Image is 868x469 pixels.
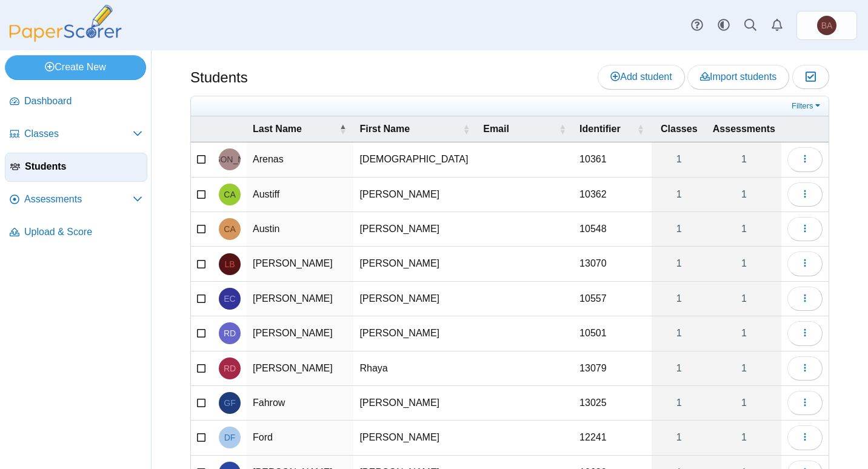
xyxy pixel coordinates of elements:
[817,16,836,35] span: Brent Adams
[610,72,672,82] span: Add student
[652,212,707,246] a: 1
[339,116,346,142] span: Last Name : Activate to invert sorting
[796,11,857,40] a: Brent Adams
[573,386,652,421] td: 13025
[713,124,775,134] span: Assessments
[224,329,236,338] span: Richard Darr
[573,212,652,247] td: 10548
[637,116,644,142] span: Identifier : Activate to sort
[24,193,133,206] span: Assessments
[573,282,652,316] td: 10557
[687,65,789,89] a: Import students
[5,5,126,42] img: PaperScorer
[353,421,477,455] td: [PERSON_NAME]
[247,351,353,386] td: [PERSON_NAME]
[700,72,776,82] span: Import students
[359,124,410,134] span: First Name
[821,21,833,30] span: Brent Adams
[190,67,248,88] h1: Students
[661,124,698,134] span: Classes
[24,225,142,239] span: Upload & Score
[5,33,126,44] a: PaperScorer
[652,316,707,350] a: 1
[224,433,236,442] span: Damon Ford
[253,124,302,134] span: Last Name
[707,316,781,350] a: 1
[573,351,652,386] td: 13079
[5,55,146,79] a: Create New
[247,247,353,281] td: [PERSON_NAME]
[483,124,509,134] span: Email
[707,421,781,454] a: 1
[5,185,147,215] a: Assessments
[764,12,790,39] a: Alerts
[652,178,707,211] a: 1
[247,421,353,455] td: Ford
[247,178,353,212] td: Austiff
[573,316,652,351] td: 10501
[652,421,707,454] a: 1
[224,260,235,268] span: Leah Beaupre
[224,294,235,303] span: Emma Coughlan
[353,178,477,212] td: [PERSON_NAME]
[652,282,707,316] a: 1
[573,142,652,177] td: 10361
[5,218,147,247] a: Upload & Score
[579,124,621,134] span: Identifier
[573,421,652,455] td: 12241
[353,212,477,247] td: [PERSON_NAME]
[5,120,147,149] a: Classes
[652,142,707,176] a: 1
[652,247,707,281] a: 1
[247,212,353,247] td: Austin
[462,116,470,142] span: First Name : Activate to sort
[707,386,781,420] a: 1
[707,282,781,316] a: 1
[652,351,707,385] a: 1
[5,87,147,116] a: Dashboard
[353,351,477,386] td: Rhaya
[707,351,781,385] a: 1
[247,386,353,421] td: Fahrow
[573,247,652,281] td: 13070
[25,160,142,173] span: Students
[573,178,652,212] td: 10362
[24,127,133,141] span: Classes
[353,316,477,351] td: [PERSON_NAME]
[707,178,781,211] a: 1
[24,95,142,108] span: Dashboard
[224,225,235,233] span: Cooper Austin
[707,212,781,246] a: 1
[224,399,235,407] span: Gwendolyn Fahrow
[353,282,477,316] td: [PERSON_NAME]
[247,282,353,316] td: [PERSON_NAME]
[598,65,684,89] a: Add student
[247,316,353,351] td: [PERSON_NAME]
[707,247,781,281] a: 1
[353,386,477,421] td: [PERSON_NAME]
[195,155,264,164] span: Jesus Arenas
[789,100,826,112] a: Filters
[652,386,707,420] a: 1
[707,142,781,176] a: 1
[224,190,235,199] span: Cooper Austiff
[247,142,353,177] td: Arenas
[5,153,147,182] a: Students
[224,364,236,373] span: Rhaya DePaolo
[353,142,477,177] td: [DEMOGRAPHIC_DATA]
[353,247,477,281] td: [PERSON_NAME]
[559,116,566,142] span: Email : Activate to sort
